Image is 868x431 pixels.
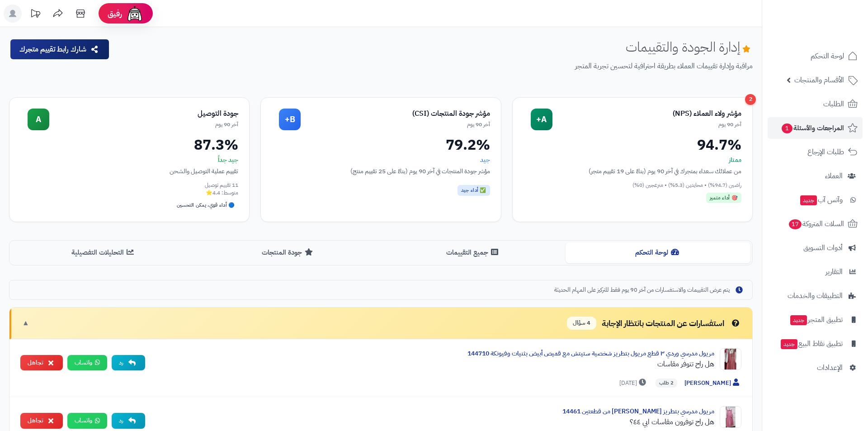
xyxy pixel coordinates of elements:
[768,357,863,379] a: الإعدادات
[720,406,741,428] img: Product
[117,61,753,71] p: مراقبة وإدارة تقييمات العملاء بطريقة احترافية لتحسين تجربة المتجر
[745,94,756,105] div: 2
[807,25,859,44] img: logo-2.png
[800,195,817,205] span: جديد
[768,333,863,355] a: تطبيق نقاط البيعجديد
[20,181,238,197] div: 11 تقييم توصيل متوسط: 4.4⭐
[768,141,863,163] a: طلبات الإرجاع
[112,355,145,371] button: رد
[720,348,741,370] img: Product
[768,45,863,67] a: لوحة التحكم
[67,413,107,429] a: واتساب
[108,8,122,19] span: رفيق
[768,285,863,307] a: التطبيقات والخدمات
[619,379,648,388] span: [DATE]
[789,219,802,229] span: 17
[24,5,47,25] a: تحديثات المنصة
[826,265,843,278] span: التقارير
[11,242,196,263] button: التحليلات التفصيلية
[811,50,844,62] span: لوحة التحكم
[22,318,29,328] span: ▼
[552,109,741,119] div: مؤشر ولاء العملاء (NPS)
[803,242,843,254] span: أدوات التسويق
[807,146,844,158] span: طلبات الإرجاع
[799,194,843,206] span: وآتس آب
[656,379,677,388] span: 2 طلب
[272,166,490,176] div: مؤشر جودة المنتجات في آخر 90 يوم (بناءً على 25 تقييم منتج)
[684,379,741,388] span: [PERSON_NAME]
[768,213,863,235] a: السلات المتروكة17
[272,156,490,165] div: جيد
[381,242,566,263] button: جميع التقييمات
[524,181,741,189] div: راضين (94.7%) • محايدين (5.3%) • منزعجين (0%)
[768,165,863,187] a: العملاء
[10,39,109,59] button: شارك رابط تقييم متجرك
[817,361,843,374] span: الإعدادات
[49,121,238,128] div: آخر 90 يوم
[458,185,490,196] div: ✅ أداء جيد
[781,339,797,349] span: جديد
[20,156,238,165] div: جيد جداً
[789,313,843,326] span: تطبيق المتجر
[272,137,490,152] div: 79.2%
[566,242,750,263] button: لوحة التحكم
[782,123,793,133] span: 1
[152,417,714,427] div: هل راح توفرون مقاسات ابي ٤٤؟
[28,109,49,130] div: A
[112,413,145,429] button: رد
[768,93,863,115] a: الطلبات
[152,359,714,369] div: هل راح تتوفر مقاسات
[567,317,596,330] span: 4 سؤال
[626,39,753,54] h1: إدارة الجودة والتقييمات
[554,286,730,294] span: يتم عرض التقييمات والاستفسارات من آخر 90 يوم فقط للتركيز على المهام الحديثة
[173,200,238,211] div: 🔵 أداء قوي، يمكن التحسين
[781,122,844,134] span: المراجعات والأسئلة
[20,137,238,152] div: 87.3%
[794,74,844,86] span: الأقسام والمنتجات
[562,407,714,416] a: مريول مدرسي بتطريز [PERSON_NAME] من قطعتين 14461
[126,5,144,23] img: ai-face.png
[768,309,863,331] a: تطبيق المتجرجديد
[768,189,863,211] a: وآتس آبجديد
[20,166,238,176] div: تقييم عملية التوصيل والشحن
[20,413,63,429] button: تجاهل
[524,137,741,152] div: 94.7%
[524,156,741,165] div: ممتاز
[301,109,490,119] div: مؤشر جودة المنتجات (CSI)
[67,355,107,371] a: واتساب
[823,98,844,110] span: الطلبات
[706,193,741,204] div: 🎯 أداء متميز
[788,218,844,230] span: السلات المتروكة
[524,166,741,176] div: من عملائك سعداء بمتجرك في آخر 90 يوم (بناءً على 19 تقييم متجر)
[790,315,807,325] span: جديد
[467,349,714,358] a: مريول مدرسي وردي ٣ قطع مريول بتطريز شخصية ستيتش مع قميص أبيض بثنيات وفيونكة 144710
[768,237,863,259] a: أدوات التسويق
[279,109,301,130] div: B+
[788,289,843,302] span: التطبيقات والخدمات
[531,109,552,130] div: A+
[567,317,741,330] div: استفسارات عن المنتجات بانتظار الإجابة
[301,121,490,128] div: آخر 90 يوم
[768,117,863,139] a: المراجعات والأسئلة1
[768,261,863,283] a: التقارير
[20,355,63,371] button: تجاهل
[196,242,381,263] button: جودة المنتجات
[49,109,238,119] div: جودة التوصيل
[780,337,843,350] span: تطبيق نقاط البيع
[825,170,843,182] span: العملاء
[552,121,741,128] div: آخر 90 يوم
